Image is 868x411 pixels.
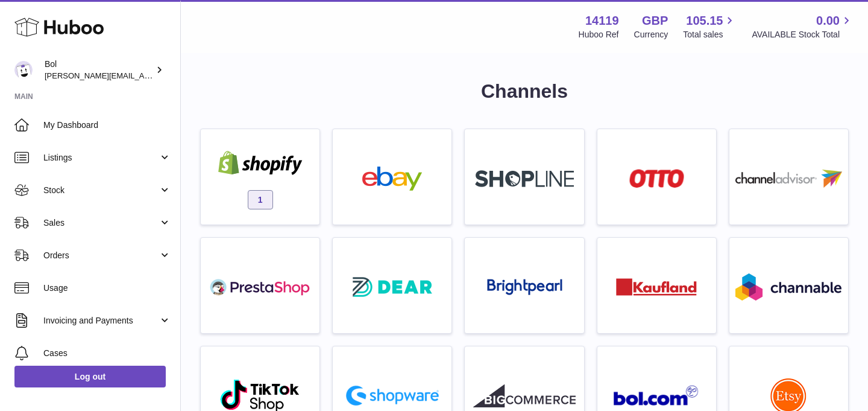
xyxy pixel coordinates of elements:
span: Listings [43,152,159,164]
a: roseta-kaufland [603,244,710,327]
img: james.enever@bolfoods.com [14,61,33,79]
img: roseta-otto [629,169,684,188]
a: Log out [14,366,166,387]
span: Stock [43,185,159,196]
span: Invoicing and Payments [43,315,159,327]
a: 105.15 Total sales [683,13,737,40]
img: roseta-brightpearl [487,279,562,296]
a: roseta-prestashop [207,244,313,327]
span: Sales [43,217,159,229]
a: roseta-otto [603,135,710,218]
span: Total sales [683,29,737,40]
strong: 14119 [585,13,619,29]
img: roseta-bol [614,385,699,406]
img: roseta-shopline [475,170,574,187]
span: 1 [248,190,273,209]
a: roseta-channel-advisor [735,135,842,218]
img: shopify [209,151,312,175]
a: 0.00 AVAILABLE Stock Total [752,13,854,40]
a: ebay [339,135,445,218]
img: ebay [341,167,444,191]
a: shopify 1 [207,135,313,218]
a: roseta-dear [339,244,445,327]
span: Usage [43,282,171,294]
img: roseta-dear [349,273,436,301]
span: Cases [43,348,171,359]
span: AVAILABLE Stock Total [752,29,854,40]
span: [PERSON_NAME][EMAIL_ADDRESS][DOMAIN_NAME] [45,71,242,80]
span: 0.00 [816,13,840,29]
div: Currency [634,29,668,40]
span: Orders [43,250,159,261]
a: roseta-shopline [471,135,577,218]
img: roseta-kaufland [616,278,697,296]
img: roseta-channable [735,273,841,301]
img: roseta-channel-advisor [735,170,842,188]
img: roseta-bigcommerce [473,384,576,408]
strong: GBP [642,13,668,29]
span: 105.15 [686,13,723,29]
a: roseta-brightpearl [471,244,577,327]
div: Bol [45,59,153,81]
span: My Dashboard [43,119,171,131]
img: roseta-shopware [341,381,444,410]
a: roseta-channable [735,244,842,327]
div: Huboo Ref [579,29,619,40]
img: roseta-prestashop [209,275,312,299]
h1: Channels [200,78,849,104]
